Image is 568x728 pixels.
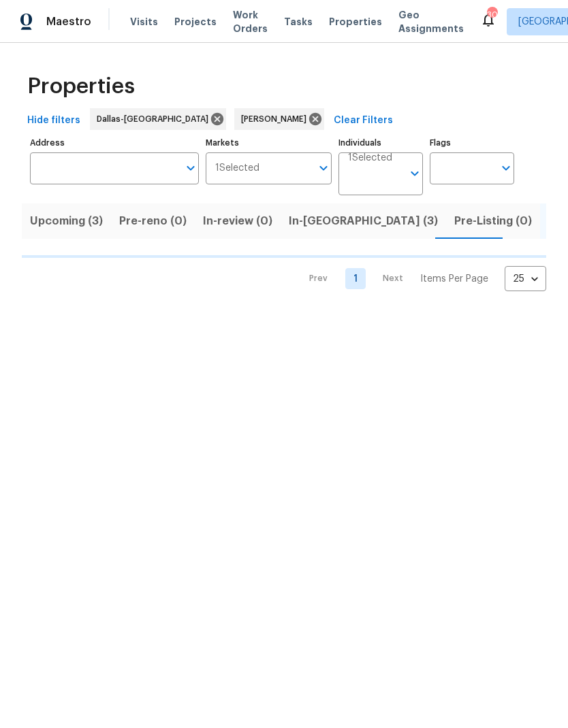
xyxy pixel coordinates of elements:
[398,8,464,35] span: Geo Assignments
[174,15,217,29] span: Projects
[241,112,312,126] span: [PERSON_NAME]
[97,112,214,126] span: Dallas-[GEOGRAPHIC_DATA]
[430,139,514,147] label: Flags
[27,80,135,93] span: Properties
[334,112,393,129] span: Clear Filters
[289,212,438,231] span: In-[GEOGRAPHIC_DATA] (3)
[487,8,496,22] div: 30
[505,261,546,297] div: 25
[234,108,324,130] div: [PERSON_NAME]
[206,139,332,147] label: Markets
[328,108,398,133] button: Clear Filters
[119,212,187,231] span: Pre-reno (0)
[181,159,200,178] button: Open
[296,266,546,291] nav: Pagination Navigation
[405,164,424,183] button: Open
[22,108,86,133] button: Hide filters
[454,212,532,231] span: Pre-Listing (0)
[30,139,199,147] label: Address
[215,163,259,174] span: 1 Selected
[284,17,313,27] span: Tasks
[496,159,516,178] button: Open
[46,15,91,29] span: Maestro
[329,15,382,29] span: Properties
[233,8,268,35] span: Work Orders
[338,139,423,147] label: Individuals
[27,112,80,129] span: Hide filters
[130,15,158,29] span: Visits
[30,212,103,231] span: Upcoming (3)
[345,268,366,289] a: Goto page 1
[203,212,272,231] span: In-review (0)
[90,108,226,130] div: Dallas-[GEOGRAPHIC_DATA]
[348,152,392,164] span: 1 Selected
[314,159,333,178] button: Open
[420,272,488,286] p: Items Per Page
